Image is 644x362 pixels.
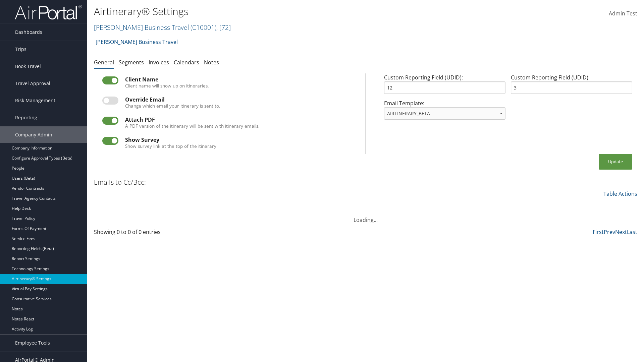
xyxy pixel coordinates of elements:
span: Risk Management [15,92,55,109]
a: Prev [604,228,615,236]
label: Client name will show up on itineraries. [125,82,209,89]
a: [PERSON_NAME] Business Travel [94,23,231,32]
a: Calendars [174,59,199,66]
span: Reporting [15,109,37,126]
div: Loading... [94,208,637,224]
span: Travel Approval [15,75,50,92]
h1: Airtinerary® Settings [94,4,456,18]
a: General [94,59,114,66]
div: Showing 0 to 0 of 0 entries [94,228,226,239]
a: Notes [204,59,219,66]
a: Admin Test [609,3,637,24]
span: ( C10001 ) [191,23,216,32]
label: Show survey link at the top of the itinerary [125,143,216,149]
span: Employee Tools [15,335,50,351]
a: Next [615,228,627,236]
a: Segments [119,59,144,66]
div: Show Survey [125,137,357,143]
span: Dashboards [15,24,42,41]
div: Override Email [125,97,357,103]
span: Trips [15,41,26,58]
div: Client Name [125,76,357,82]
span: Admin Test [609,10,637,17]
a: First [593,228,604,236]
a: Last [627,228,637,236]
span: Company Admin [15,126,52,143]
a: Table Actions [603,190,637,197]
span: , [ 72 ] [216,23,231,32]
a: Invoices [149,59,169,66]
div: Custom Reporting Field (UDID): [508,73,635,99]
img: airportal-logo.png [15,4,82,20]
span: Book Travel [15,58,41,75]
div: Custom Reporting Field (UDID): [381,73,508,99]
div: Email Template: [381,99,508,125]
button: Update [599,154,632,170]
div: Attach PDF [125,117,357,123]
a: [PERSON_NAME] Business Travel [96,35,178,49]
h3: Emails to Cc/Bcc: [94,178,146,187]
label: A PDF version of the itinerary will be sent with itinerary emails. [125,123,260,129]
label: Change which email your itinerary is sent to. [125,103,220,109]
